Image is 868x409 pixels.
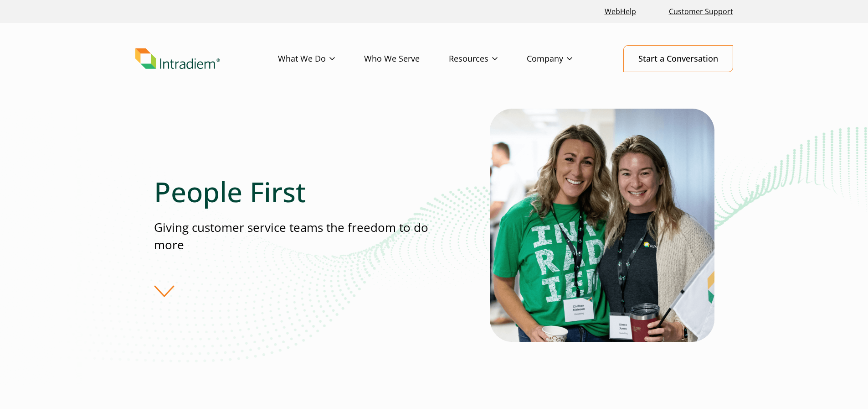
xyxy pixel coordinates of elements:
a: Customer Support [665,2,737,21]
a: What We Do [278,46,364,72]
img: Two contact center partners from Intradiem smiling [490,109,714,342]
img: Intradiem [135,48,220,69]
a: Who We Serve [364,46,449,72]
h1: People First [154,175,434,208]
a: Resources [449,46,527,72]
a: Company [527,46,601,72]
a: Link to homepage of Intradiem [135,48,278,69]
a: Link opens in a new window [601,2,640,21]
p: Giving customer service teams the freedom to do more [154,219,434,253]
a: Start a Conversation [623,45,733,72]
